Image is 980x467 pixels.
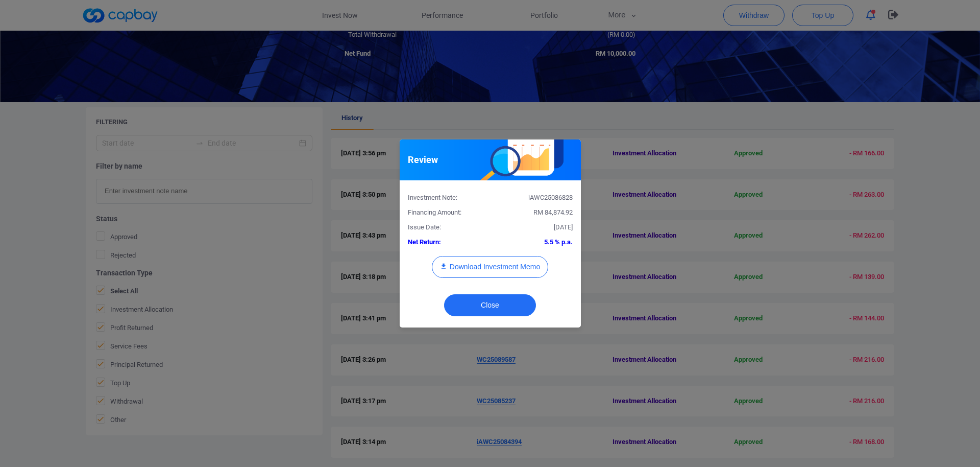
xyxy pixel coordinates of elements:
[490,193,580,203] div: iAWC25086828
[400,222,491,233] div: Issue Date:
[408,154,438,166] h5: Review
[400,237,491,248] div: Net Return:
[432,256,548,278] button: Download Investment Memo
[400,207,491,218] div: Financing Amount:
[400,193,491,203] div: Investment Note:
[490,222,580,233] div: [DATE]
[490,237,580,248] div: 5.5 % p.a.
[444,294,536,316] button: Close
[533,208,573,216] span: RM 84,874.92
